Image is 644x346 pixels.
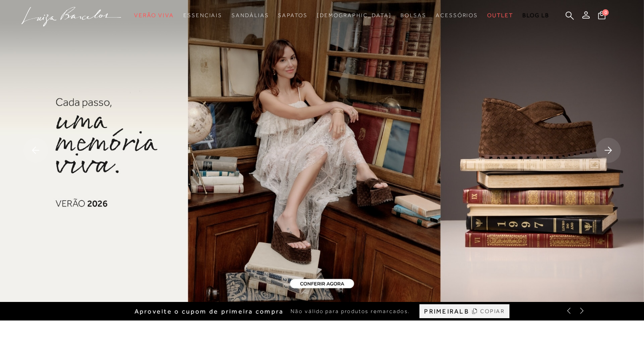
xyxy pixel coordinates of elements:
a: categoryNavScreenReaderText [400,7,426,24]
a: categoryNavScreenReaderText [232,7,269,24]
a: BLOG LB [522,7,549,24]
span: Sandálias [232,12,269,19]
span: Não válido para produtos remarcados. [290,308,410,315]
a: categoryNavScreenReaderText [134,7,174,24]
span: Outlet [487,12,513,19]
span: Verão Viva [134,12,174,19]
span: Bolsas [400,12,426,19]
button: 0 [595,10,608,23]
span: [DEMOGRAPHIC_DATA] [317,12,392,19]
span: 0 [602,9,609,16]
a: noSubCategoriesText [317,7,392,24]
span: Aproveite o cupom de primeira compra [135,308,284,315]
span: COPIAR [480,307,505,316]
span: BLOG LB [522,12,549,19]
span: Acessórios [436,12,478,19]
a: categoryNavScreenReaderText [278,7,307,24]
span: PRIMEIRALB [424,308,469,315]
span: Sapatos [278,12,307,19]
a: categoryNavScreenReaderText [487,7,513,24]
span: Essenciais [183,12,222,19]
a: categoryNavScreenReaderText [183,7,222,24]
a: categoryNavScreenReaderText [436,7,478,24]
